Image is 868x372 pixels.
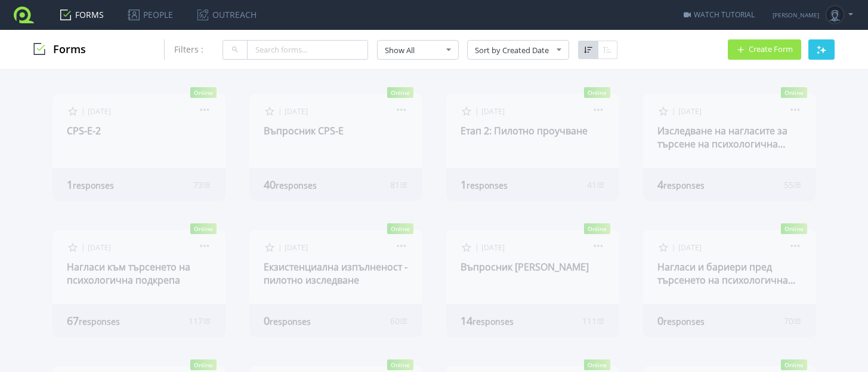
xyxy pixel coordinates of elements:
div: 60 [390,315,408,327]
div: 0 [264,313,352,328]
a: Екзистенциална изпълненост - пилотно изследване [264,260,407,287]
span: [DATE] [678,106,702,116]
a: Етап 2: Пилотно проучване [461,124,588,137]
span: responses [472,316,514,327]
span: Online [584,87,610,98]
div: 14 [461,313,549,328]
span: Online [190,359,217,370]
div: 0 [657,313,746,328]
span: [DATE] [481,242,505,253]
button: AI Generate [808,39,835,60]
div: 4 [657,177,746,192]
span: responses [663,316,705,327]
span: | [672,106,676,116]
div: 73 [193,179,211,190]
span: | [81,106,85,116]
h3: Forms [33,43,86,56]
div: 111 [582,315,605,327]
div: 1 [67,177,155,192]
span: Online [781,223,807,234]
a: Въпросник [PERSON_NAME] [461,260,589,273]
div: 67 [67,313,155,328]
span: [DATE] [285,242,308,253]
div: 81 [390,179,408,190]
span: responses [467,180,508,191]
div: 1 [461,177,549,192]
span: Online [387,359,413,370]
a: Въпросник CPS-E [264,124,344,137]
span: Online [190,223,217,234]
span: Online [387,223,413,234]
span: Online [781,87,807,98]
span: Online [387,87,413,98]
span: | [278,106,282,116]
div: 55 [784,179,802,190]
a: CPS-E-2 [67,124,101,137]
a: WATCH TUTORIAL [684,10,755,20]
a: Нагласи и бариери пред търсенето на психологична подкрепа [657,260,796,300]
input: Search forms... [247,40,368,60]
span: responses [270,316,311,327]
span: [DATE] [678,242,702,253]
span: [DATE] [88,106,111,116]
span: responses [79,316,120,327]
span: | [475,106,479,116]
a: Нагласи към търсенето на психологична подкрепа [67,260,190,287]
div: 41 [587,179,605,190]
span: | [278,242,282,252]
button: Create Form [728,39,801,60]
span: Online [781,359,807,370]
span: responses [663,180,705,191]
div: 117 [189,315,211,327]
span: [DATE] [88,242,111,253]
span: Filters : [174,44,203,55]
span: responses [73,180,114,191]
span: Online [584,359,610,370]
span: | [475,242,479,252]
div: 70 [784,315,802,327]
span: [DATE] [481,106,505,116]
span: responses [276,180,317,191]
span: | [81,242,85,252]
span: Online [584,223,610,234]
span: | [672,242,676,252]
span: [DATE] [285,106,308,116]
a: Изследване на нагласите за търсене на психологична подкрепа [657,124,787,164]
div: 40 [264,177,352,192]
span: Create Form [749,45,793,53]
span: Online [190,87,217,98]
